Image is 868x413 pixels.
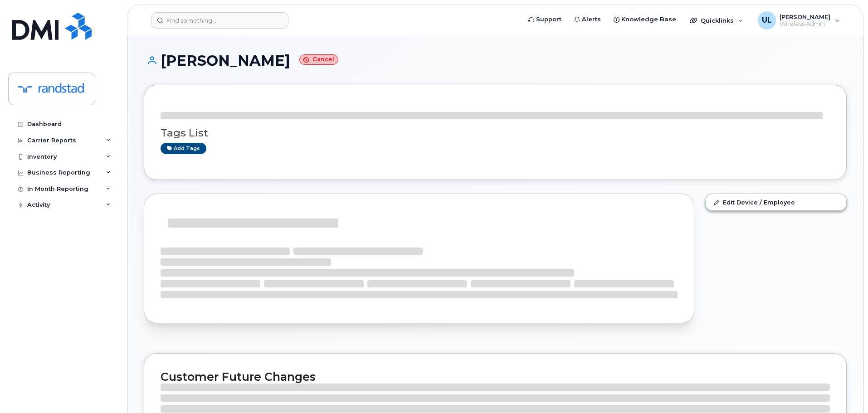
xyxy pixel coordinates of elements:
h2: Customer Future Changes [161,370,830,384]
h3: Tags List [161,127,830,139]
a: Add tags [161,143,206,154]
a: Edit Device / Employee [706,194,846,210]
h1: [PERSON_NAME] [144,53,847,68]
small: Cancel [299,54,338,65]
